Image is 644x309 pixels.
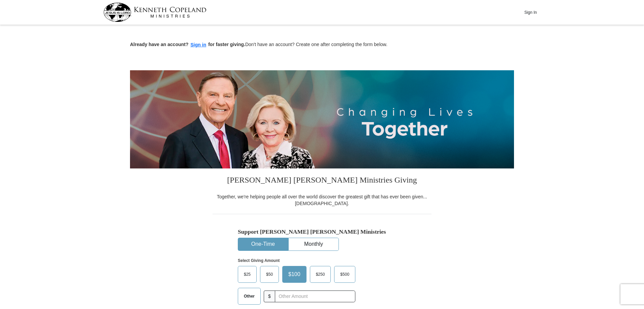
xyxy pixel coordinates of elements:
h3: [PERSON_NAME] [PERSON_NAME] Ministries Giving [213,168,431,193]
input: Other Amount [275,291,355,302]
strong: Already have an account? for faster giving. [130,42,245,47]
button: One-Time [238,238,288,250]
div: Together, we're helping people all over the world discover the greatest gift that has ever been g... [213,193,431,207]
span: $25 [240,269,254,279]
button: Sign in [189,41,208,49]
p: Don't have an account? Create one after completing the form below. [130,41,514,49]
span: Other [240,291,258,301]
button: Sign In [520,7,541,17]
h5: Support [PERSON_NAME] [PERSON_NAME] Ministries [238,228,406,235]
img: kcm-header-logo.svg [103,3,206,22]
span: $250 [313,269,328,279]
strong: Select Giving Amount [238,258,280,263]
span: $500 [337,269,353,279]
span: $100 [285,269,304,279]
span: $ [264,291,275,302]
span: $50 [263,269,276,279]
button: Monthly [289,238,339,250]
